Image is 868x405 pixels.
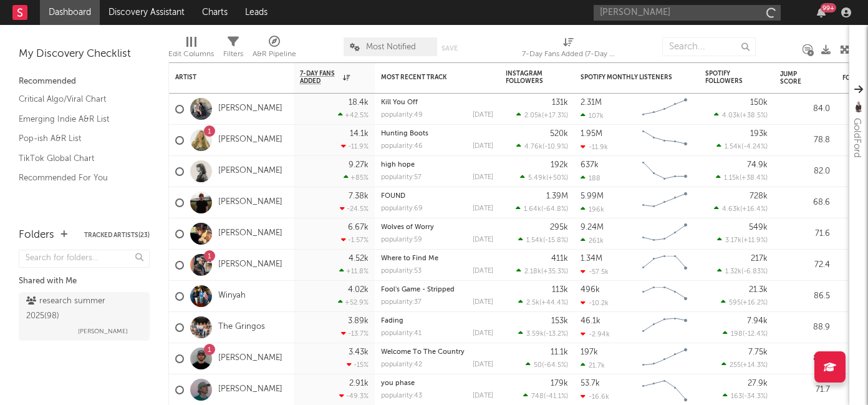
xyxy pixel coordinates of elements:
[381,99,418,106] a: Kill You Off
[541,300,566,306] span: +44.4 %
[545,237,566,244] span: -15.8 %
[544,112,566,119] span: +17.3 %
[253,47,296,62] div: A&R Pipeline
[218,135,282,145] a: [PERSON_NAME]
[516,205,568,213] div: ( )
[526,361,568,369] div: ( )
[581,74,674,81] div: Spotify Monthly Listeners
[551,317,568,325] div: 153k
[518,236,568,244] div: ( )
[175,74,269,81] div: Artist
[349,379,369,388] div: 2.91k
[531,393,544,400] span: 748
[473,174,493,181] div: [DATE]
[747,161,768,169] div: 74.9k
[725,144,741,150] span: 1.54k
[780,320,830,335] div: 88.9
[381,74,475,81] div: Most Recent Track
[750,130,768,138] div: 193k
[349,255,369,263] div: 4.52k
[581,130,602,138] div: 1.95M
[522,47,615,62] div: 7-Day Fans Added (7-Day Fans Added)
[551,255,568,263] div: 411k
[581,361,605,369] div: 21.7k
[381,349,465,356] a: Welcome To The Country
[780,383,830,398] div: 71.7
[518,329,568,338] div: ( )
[780,289,830,304] div: 86.5
[731,331,743,338] span: 198
[344,173,369,182] div: +85 %
[528,175,546,182] span: 5.49k
[518,298,568,306] div: ( )
[381,286,455,293] a: Fool's Game - Stripped
[350,130,369,138] div: 14.1k
[339,392,369,400] div: -49.3 %
[637,312,693,343] svg: Chart title
[662,37,756,56] input: Search...
[366,43,416,51] span: Most Notified
[731,393,742,400] span: 163
[581,268,609,276] div: -57.5k
[581,143,608,151] div: -11.9k
[550,130,568,138] div: 520k
[748,348,768,356] div: 7.75k
[744,393,766,400] span: -34.3 %
[730,362,741,369] span: 255
[723,392,768,400] div: ( )
[581,174,600,182] div: 188
[581,379,600,388] div: 53.7k
[637,343,693,374] svg: Chart title
[348,317,369,325] div: 3.89k
[705,70,749,85] div: Spotify Followers
[473,393,493,399] div: [DATE]
[341,142,369,150] div: -11.9 %
[637,250,693,281] svg: Chart title
[381,224,493,231] div: Wolves of Worry
[84,232,150,238] button: Tracked Artists(23)
[550,223,568,232] div: 295k
[381,174,422,181] div: popularity: 57
[473,330,493,337] div: [DATE]
[526,237,543,244] span: 1.54k
[19,250,150,268] input: Search for folders...
[552,286,568,294] div: 113k
[19,152,137,165] a: TikTok Global Chart
[534,362,542,369] span: 50
[381,318,403,324] a: Fading
[637,281,693,312] svg: Chart title
[780,164,830,179] div: 82.0
[526,300,539,306] span: 2.5k
[381,393,422,399] div: popularity: 43
[743,237,766,244] span: +11.9 %
[581,348,598,356] div: 197k
[338,298,369,306] div: +52.9 %
[817,7,826,17] button: 99+
[742,112,766,119] span: +38.5 %
[581,317,600,325] div: 46.1k
[473,143,493,150] div: [DATE]
[722,112,740,119] span: 4.03k
[581,393,609,401] div: -16.6k
[821,3,836,12] div: 99 +
[381,162,493,168] div: high hope
[218,197,282,208] a: [PERSON_NAME]
[168,31,214,67] div: Edit Columns
[722,206,740,213] span: 4.63k
[381,237,422,243] div: popularity: 59
[780,71,811,85] div: Jump Score
[524,112,542,119] span: 2.05k
[581,99,602,107] div: 2.31M
[339,267,369,275] div: +11.8 %
[581,112,604,120] div: 107k
[780,227,830,242] div: 71.6
[381,162,415,168] a: high hope
[581,255,602,263] div: 1.34M
[581,161,599,169] div: 637k
[780,258,830,273] div: 72.4
[552,99,568,107] div: 131k
[381,318,493,324] div: Fading
[341,329,369,338] div: -13.7 %
[26,294,139,324] div: research summer 2025 ( 98 )
[745,331,766,338] span: -12.4 %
